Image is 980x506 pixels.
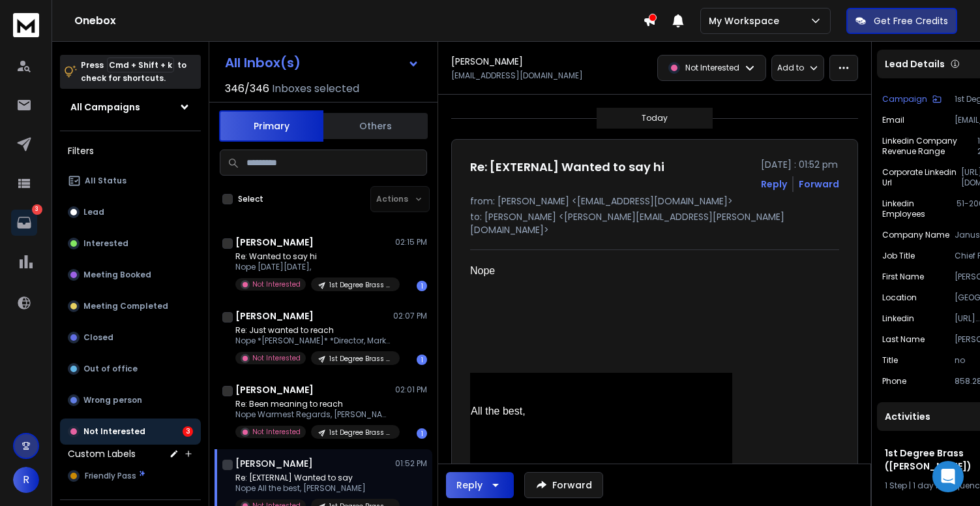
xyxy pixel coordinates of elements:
p: Out of office [83,364,138,374]
h3: Inboxes selected [272,81,359,97]
h1: Onebox [74,13,643,29]
p: Closed [83,332,113,343]
span: All the best, [471,405,526,417]
button: Get Free Credits [846,8,957,34]
button: Lead [60,199,201,225]
button: R [13,467,39,493]
button: All Status [60,168,201,194]
button: Wrong person [60,387,201,413]
span: 1 Step [885,480,907,491]
h3: Custom Labels [68,447,136,460]
button: Primary [219,110,323,142]
div: 1 [417,355,427,365]
h1: [PERSON_NAME] [235,383,314,396]
img: logo [13,13,39,37]
p: 1st Degree Brass ([PERSON_NAME]) [329,354,392,364]
p: Add to [777,63,804,73]
div: Forward [799,178,839,191]
h1: [PERSON_NAME] [235,309,314,323]
p: linkedin [882,313,914,324]
button: Campaign [882,94,942,104]
p: Re: [EXTERNAL] Wanted to say [235,473,392,483]
p: My Workspace [709,14,784,27]
button: Reply [761,178,787,191]
p: Re: Just wanted to reach [235,325,392,336]
span: Friendly Pass [85,471,136,481]
p: from: [PERSON_NAME] <[EMAIL_ADDRESS][DOMAIN_NAME]> [470,195,839,208]
button: Out of office [60,356,201,382]
p: Wrong person [83,395,142,405]
h1: All Inbox(s) [225,56,301,69]
label: Select [238,194,263,204]
span: Cmd + Shift + k [107,57,174,72]
p: [DATE] : 01:52 pm [761,158,839,171]
p: All Status [85,176,126,186]
p: First Name [882,272,924,282]
p: Email [882,115,904,125]
h1: All Campaigns [70,101,140,114]
h1: [PERSON_NAME] [235,236,314,249]
p: Get Free Credits [874,14,948,27]
p: Not Interested [252,353,301,363]
p: 02:07 PM [393,311,427,321]
button: Friendly Pass [60,463,201,489]
p: location [882,293,917,303]
button: Meeting Booked [60,262,201,288]
p: 1st Degree Brass ([PERSON_NAME]) [329,280,392,290]
h1: [PERSON_NAME] [451,55,523,68]
p: Today [642,113,668,123]
p: corporate linkedin url [882,167,961,188]
h1: [PERSON_NAME] [235,457,313,470]
a: 3 [11,210,37,236]
div: Open Intercom Messenger [932,461,964,492]
button: Meeting Completed [60,293,201,319]
h1: Re: [EXTERNAL] Wanted to say hi [470,158,664,176]
div: 1 [417,428,427,439]
button: Closed [60,324,201,351]
p: Nope All the best, [PERSON_NAME] [235,483,392,494]
p: Campaign [882,94,927,104]
p: Not Interested [252,427,301,437]
div: 1 [417,281,427,291]
p: Nope [DATE][DATE], [235,262,392,272]
p: Not Interested [685,63,739,73]
p: job title [882,251,915,261]
h3: Filters [60,142,201,160]
button: Reply [446,472,514,498]
button: Interested [60,230,201,257]
p: linkedin company revenue range [882,136,977,157]
p: Last Name [882,334,925,345]
p: Nope Warmest Regards, [PERSON_NAME] [235,409,392,420]
p: Company Name [882,230,949,240]
p: Not Interested [252,279,301,289]
p: Press to check for shortcuts. [81,59,186,85]
div: Reply [456,479,483,492]
div: Nope [470,263,829,279]
span: 346 / 346 [225,81,269,97]
p: Meeting Completed [83,301,168,311]
p: Phone [882,376,906,387]
p: Re: Wanted to say hi [235,251,392,262]
p: Re: Been meaning to reach [235,399,392,409]
p: Meeting Booked [83,270,151,280]
p: 02:15 PM [395,237,427,247]
p: 02:01 PM [395,385,427,395]
p: linkedin employees [882,198,957,219]
p: Interested [83,238,128,249]
p: title [882,355,898,366]
p: to: [PERSON_NAME] <[PERSON_NAME][EMAIL_ADDRESS][PERSON_NAME][DOMAIN_NAME]> [470,210,839,236]
button: Forward [524,472,603,498]
p: 1st Degree Brass ([PERSON_NAME]) [329,428,392,437]
button: All Inbox(s) [215,50,430,76]
p: Not Interested [83,426,145,437]
p: 3 [32,204,42,215]
p: Nope *[PERSON_NAME]* *Director, Marketing [235,336,392,346]
p: Lead [83,207,104,217]
button: Not Interested3 [60,419,201,445]
p: Lead Details [885,57,945,71]
button: All Campaigns [60,94,201,120]
div: 3 [183,426,193,437]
